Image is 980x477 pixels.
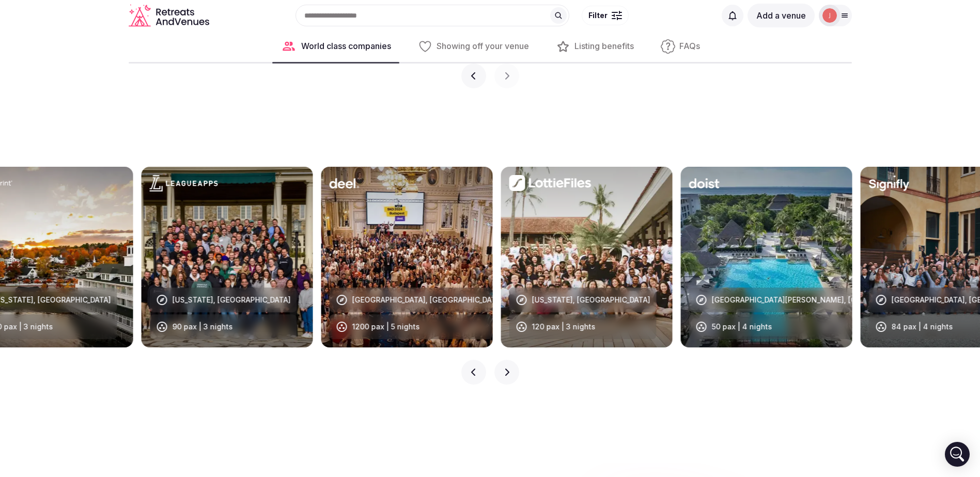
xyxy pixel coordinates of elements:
[689,175,720,192] svg: Doist company logo
[173,322,233,332] div: 90 pax | 3 nights
[945,442,970,467] div: Open Intercom Messenger
[574,41,634,52] span: Listing benefits
[509,175,592,192] svg: LottieFiles company logo
[532,322,596,332] div: 120 pax | 3 nights
[892,322,953,332] div: 84 pax | 4 nights
[301,41,391,52] span: World class companies
[437,41,529,52] span: Showing off your venue
[712,322,772,332] div: 50 pax | 4 nights
[679,41,700,52] span: FAQs
[822,8,837,23] img: julia.oletskaya
[173,295,291,305] div: [US_STATE], [GEOGRAPHIC_DATA]
[352,322,420,332] div: 1200 pax | 5 nights
[410,31,537,62] button: Showing off your venue
[712,295,922,305] div: [GEOGRAPHIC_DATA][PERSON_NAME], [GEOGRAPHIC_DATA]
[748,10,815,21] a: Add a venue
[150,175,218,192] svg: LeagueApps company logo
[548,31,642,62] button: Listing benefits
[869,175,910,192] svg: Signify company logo
[582,6,629,25] button: Filter
[129,4,211,27] a: Visit the homepage
[588,10,608,21] span: Filter
[748,4,815,27] button: Add a venue
[330,175,360,192] svg: Deel company logo
[352,295,503,305] div: [GEOGRAPHIC_DATA], [GEOGRAPHIC_DATA]
[652,31,708,62] button: FAQs
[272,31,399,62] button: World class companies
[129,4,211,27] svg: Retreats and Venues company logo
[532,295,650,305] div: [US_STATE], [GEOGRAPHIC_DATA]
